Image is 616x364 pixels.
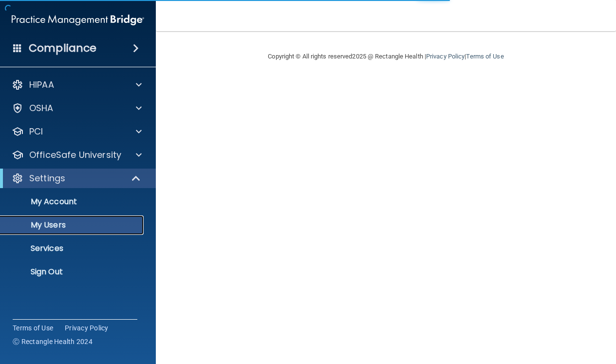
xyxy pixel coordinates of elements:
[29,149,121,161] p: OfficeSafe University
[6,244,139,253] p: Services
[12,102,142,114] a: OSHA
[29,172,65,184] p: Settings
[13,323,53,333] a: Terms of Use
[12,172,141,184] a: Settings
[29,41,96,55] h4: Compliance
[208,41,564,72] div: Copyright © All rights reserved 2025 @ Rectangle Health | |
[6,220,139,230] p: My Users
[12,126,142,137] a: PCI
[29,79,54,91] p: HIPAA
[12,10,144,30] img: PMB logo
[65,323,109,333] a: Privacy Policy
[13,337,93,346] span: Ⓒ Rectangle Health 2024
[12,79,142,91] a: HIPAA
[6,267,139,277] p: Sign Out
[29,126,43,137] p: PCI
[29,102,54,114] p: OSHA
[6,197,139,207] p: My Account
[12,149,142,161] a: OfficeSafe University
[466,53,504,60] a: Terms of Use
[426,53,465,60] a: Privacy Policy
